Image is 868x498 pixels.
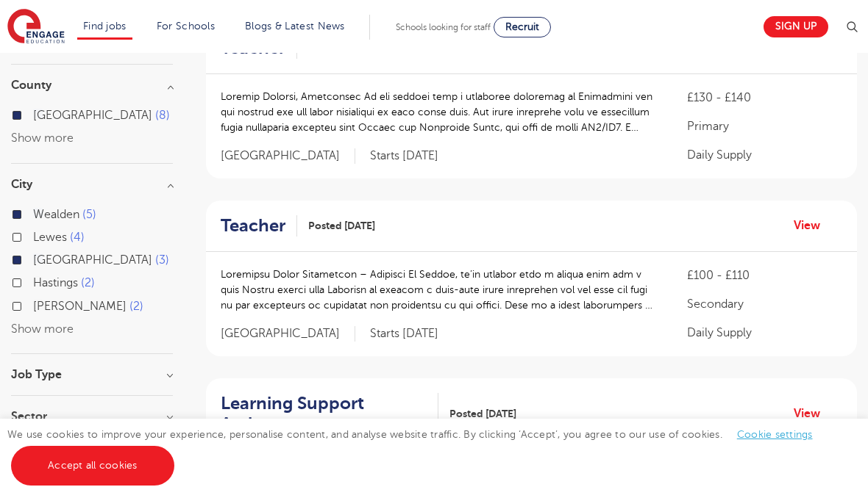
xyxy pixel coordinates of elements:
[11,178,173,190] h3: City
[221,148,355,164] span: [GEOGRAPHIC_DATA]
[11,411,173,422] h3: Sector
[11,322,74,336] button: Show more
[129,300,143,313] span: 2
[33,231,43,240] input: Lewes 4
[221,393,427,436] h2: Learning Support Assistant
[370,148,438,164] p: Starts [DATE]
[33,109,152,122] span: [GEOGRAPHIC_DATA]
[794,216,831,235] a: View
[687,89,842,107] p: £130 - £140
[33,276,43,286] input: Hastings 2
[308,218,375,234] span: Posted [DATE]
[505,21,539,32] span: Recruit
[11,446,174,486] a: Accept all cookies
[33,253,43,263] input: [GEOGRAPHIC_DATA] 3
[221,267,658,313] p: Loremipsu Dolor Sitametcon – Adipisci El Seddoe, te’in utlabor etdo m aliqua enim adm v quis Nost...
[737,429,813,440] a: Cookie settings
[11,131,74,145] button: Show more
[449,406,516,422] span: Posted [DATE]
[687,118,842,135] p: Primary
[11,369,173,380] h3: Job Type
[687,146,842,164] p: Daily Supply
[370,326,438,342] p: Starts [DATE]
[33,208,79,221] span: Wealden
[221,215,285,237] h2: Teacher
[155,253,169,267] span: 3
[70,231,85,244] span: 4
[494,17,551,37] a: Recruit
[221,393,438,436] a: Learning Support Assistant
[83,21,127,32] a: Find jobs
[82,208,96,221] span: 5
[245,21,345,32] a: Blogs & Latest News
[221,215,297,237] a: Teacher
[687,267,842,284] p: £100 - £110
[687,324,842,342] p: Daily Supply
[221,326,355,342] span: [GEOGRAPHIC_DATA]
[396,22,491,32] span: Schools looking for staff
[7,9,65,46] img: Engage Education
[33,253,152,267] span: [GEOGRAPHIC_DATA]
[221,89,658,135] p: Loremip Dolorsi, Ametconsec Ad eli seddoei temp i utlaboree doloremag al Enimadmini ven qui nostr...
[33,109,43,118] input: [GEOGRAPHIC_DATA] 8
[11,79,173,91] h3: County
[7,429,828,471] span: We use cookies to improve your experience, personalise content, and analyse website traffic. By c...
[687,295,842,313] p: Secondary
[33,231,67,244] span: Lewes
[794,404,831,423] a: View
[155,109,170,122] span: 8
[33,300,43,309] input: [PERSON_NAME] 2
[81,276,95,289] span: 2
[33,276,78,289] span: Hastings
[764,16,828,37] a: Sign up
[33,208,43,217] input: Wealden 5
[33,300,127,313] span: [PERSON_NAME]
[157,21,215,32] a: For Schools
